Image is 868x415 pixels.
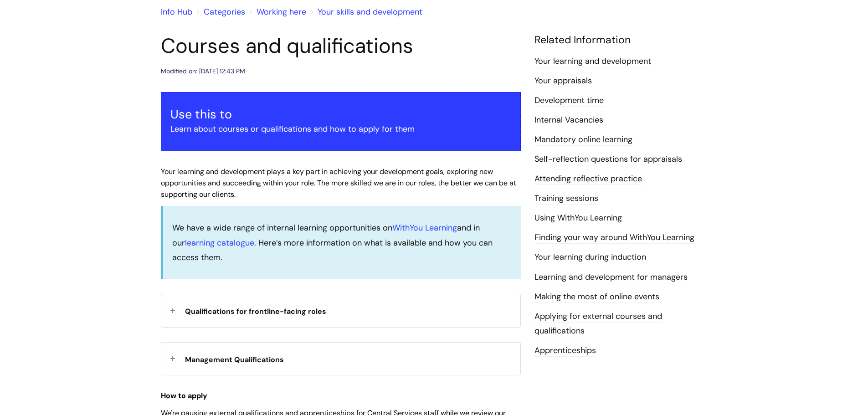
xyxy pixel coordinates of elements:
a: Your learning and development [534,56,651,67]
a: Finding your way around WithYou Learning [534,232,694,244]
span: Your learning and development plays a key part in achieving your development goals, exploring new... [161,167,516,199]
a: Internal Vacancies [534,114,603,126]
li: Your skills and development [308,5,422,19]
a: Your learning during induction [534,251,646,263]
a: Making the most of online events [534,291,659,303]
a: Info Hub [161,6,192,17]
a: Development time [534,95,604,107]
a: Training sessions [534,193,598,205]
a: Using WithYou Learning [534,212,622,224]
a: Working here [257,6,306,17]
span: Management Qualifications [185,355,284,364]
a: Your skills and development [318,6,422,17]
a: Categories [204,6,245,17]
span: Qualifications for frontline-facing roles [185,307,326,316]
a: Apprenticeships [534,345,596,357]
li: Solution home [195,5,245,19]
li: Working here [247,5,306,19]
a: Learning and development for managers [534,272,688,283]
a: learning catalogue [185,237,254,248]
a: WithYou Learning [392,222,457,233]
strong: How to apply [161,391,207,400]
h4: Related Information [534,34,708,46]
a: Your appraisals [534,75,592,87]
a: Mandatory online learning [534,134,632,146]
a: Applying for external courses and qualifications [534,311,662,337]
a: Attending reflective practice [534,173,642,185]
h3: Use this to [170,107,511,122]
p: Learn about courses or qualifications and how to apply for them [170,122,511,136]
a: Self-reflection questions for appraisals [534,154,682,165]
div: Modified on: [DATE] 12:43 PM [161,66,245,77]
p: We have a wide range of internal learning opportunities on and in our . Here’s more information o... [172,220,512,265]
h1: Courses and qualifications [161,34,521,58]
